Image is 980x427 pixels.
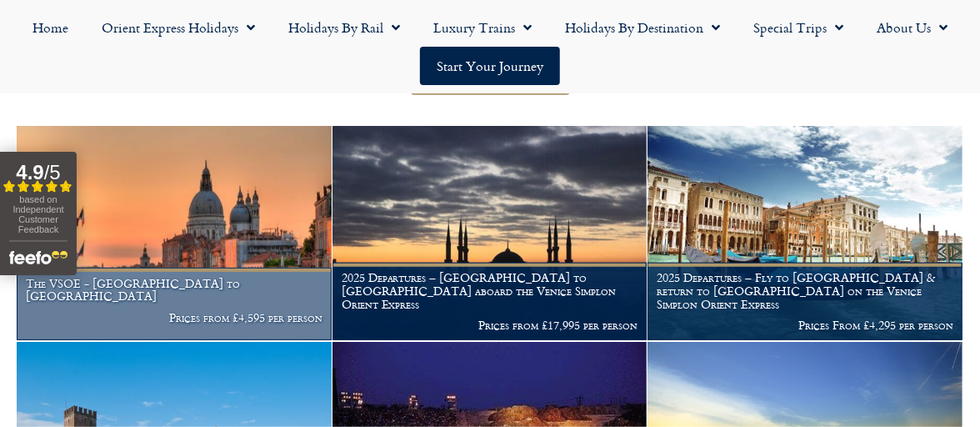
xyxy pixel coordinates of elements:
h1: 2025 Departures – [GEOGRAPHIC_DATA] to [GEOGRAPHIC_DATA] aboard the Venice Simplon Orient Express [342,271,638,310]
h1: The VSOE - [GEOGRAPHIC_DATA] to [GEOGRAPHIC_DATA] [26,277,322,304]
a: 2025 Departures – Fly to [GEOGRAPHIC_DATA] & return to [GEOGRAPHIC_DATA] on the Venice Simplon Or... [647,126,963,341]
a: About Us [860,8,964,47]
p: Prices From £4,295 per person [657,319,953,332]
a: Special Trips [737,8,860,47]
h1: 2025 Departures – Fly to [GEOGRAPHIC_DATA] & return to [GEOGRAPHIC_DATA] on the Venice Simplon Or... [657,271,953,310]
nav: Menu [8,8,972,85]
img: Orient Express Special Venice compressed [17,126,332,340]
a: 2025 Departures – [GEOGRAPHIC_DATA] to [GEOGRAPHIC_DATA] aboard the Venice Simplon Orient Express... [332,126,648,341]
a: The VSOE - [GEOGRAPHIC_DATA] to [GEOGRAPHIC_DATA] Prices from £4,595 per person [17,126,332,341]
a: Luxury Trains [417,8,548,47]
p: Prices from £4,595 per person [26,311,322,324]
a: Holidays by Rail [272,8,417,47]
a: Orient Express Holidays [85,8,272,47]
a: Home [16,8,85,47]
img: venice aboard the Orient Express [647,126,962,340]
a: Start your Journey [420,47,560,85]
p: Prices from £17,995 per person [342,319,638,332]
a: Holidays by Destination [548,8,737,47]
